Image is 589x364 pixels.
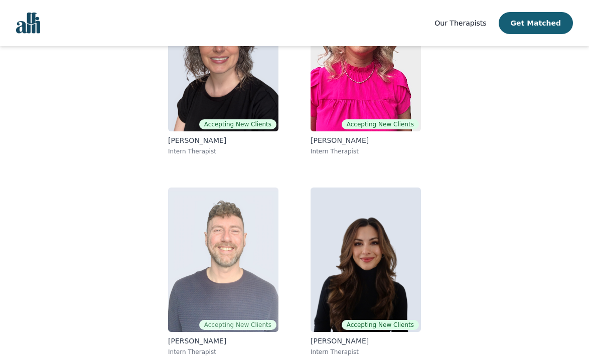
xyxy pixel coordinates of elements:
[168,336,278,346] p: [PERSON_NAME]
[199,320,276,330] span: Accepting New Clients
[160,179,286,364] a: Ryan DavisAccepting New Clients[PERSON_NAME]Intern Therapist
[168,348,278,356] p: Intern Therapist
[499,12,573,34] button: Get Matched
[168,188,278,332] img: Ryan Davis
[168,135,278,145] p: [PERSON_NAME]
[311,348,421,356] p: Intern Therapist
[199,119,276,129] span: Accepting New Clients
[434,17,486,29] a: Our Therapists
[311,336,421,346] p: [PERSON_NAME]
[16,13,40,34] img: alli logo
[434,19,486,27] span: Our Therapists
[311,188,421,332] img: Saba Salemi
[311,135,421,145] p: [PERSON_NAME]
[342,320,419,330] span: Accepting New Clients
[168,147,278,155] p: Intern Therapist
[303,179,429,364] a: Saba SalemiAccepting New Clients[PERSON_NAME]Intern Therapist
[342,119,419,129] span: Accepting New Clients
[311,147,421,155] p: Intern Therapist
